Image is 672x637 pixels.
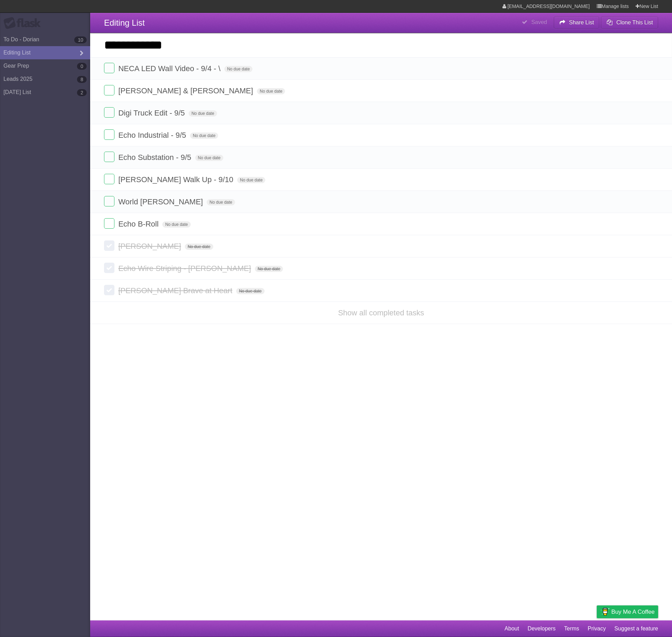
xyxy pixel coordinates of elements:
b: Clone This List [616,19,653,25]
span: [PERSON_NAME] Brave at Heart [118,286,234,295]
a: Suggest a feature [614,622,658,635]
span: No due date [162,221,190,228]
button: Share List [554,16,600,29]
span: No due date [189,110,217,117]
a: Terms [564,622,579,635]
span: No due date [257,88,285,94]
span: Echo Substation - 9/5 [118,153,193,162]
: NECA LED Wall Video - 9/4 - \ [118,64,222,73]
label: Done [104,152,114,162]
b: 2 [77,89,87,96]
label: Done [104,285,114,295]
span: Buy me a coffee [611,606,655,618]
span: No due date [195,155,223,161]
label: Done [104,174,114,184]
span: Echo Industrial - 9/5 [118,131,188,139]
span: World [PERSON_NAME] [118,197,205,206]
img: Buy me a coffee [600,606,610,618]
label: Done [104,263,114,273]
div: Flask [3,17,45,29]
span: [PERSON_NAME] & [PERSON_NAME] [118,86,255,95]
span: No due date [185,244,213,250]
b: 10 [74,36,87,43]
label: Done [104,85,114,95]
label: Done [104,218,114,229]
a: About [505,622,519,635]
label: Done [104,196,114,206]
label: Done [104,107,114,118]
b: 0 [77,63,87,70]
span: No due date [237,177,265,183]
a: Buy me a coffee [597,605,658,618]
button: Clone This List [601,16,658,29]
b: 8 [77,76,87,83]
span: [PERSON_NAME] Walk Up - 9/10 [118,175,235,184]
b: Share List [569,19,594,25]
span: Echo B-Roll [118,220,160,228]
span: No due date [236,288,264,294]
span: Digi Truck Edit - 9/5 [118,109,187,117]
span: [PERSON_NAME] [118,242,183,250]
label: Done [104,129,114,140]
a: Show all completed tasks [338,308,424,317]
label: Done [104,63,114,73]
span: No due date [224,66,252,72]
b: Saved [531,19,547,25]
a: Privacy [588,622,606,635]
span: Editing List [104,18,145,27]
span: No due date [190,133,218,139]
span: No due date [255,266,283,272]
label: Done [104,240,114,251]
span: Echo Wire Striping - [PERSON_NAME] [118,264,253,273]
span: No due date [207,199,235,205]
a: Developers [527,622,555,635]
